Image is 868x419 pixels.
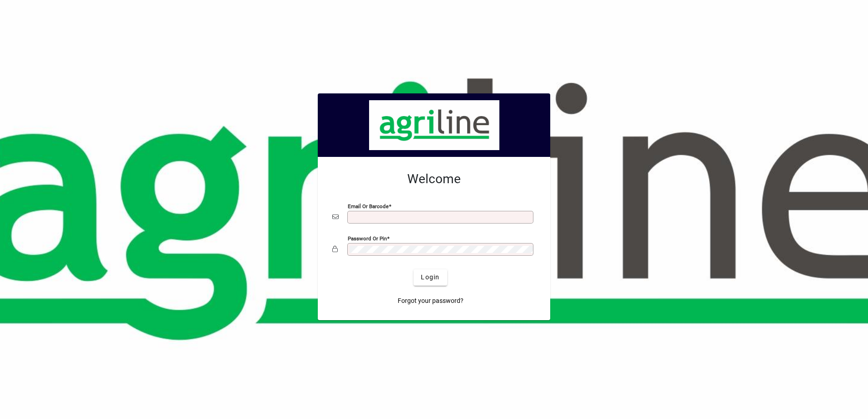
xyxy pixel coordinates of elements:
[414,269,447,286] button: Login
[398,296,464,306] span: Forgot your password?
[348,203,389,209] mat-label: Email or Barcode
[348,235,387,241] mat-label: Password or Pin
[394,293,467,309] a: Forgot your password?
[421,273,439,282] span: Login
[332,171,536,187] h2: Welcome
